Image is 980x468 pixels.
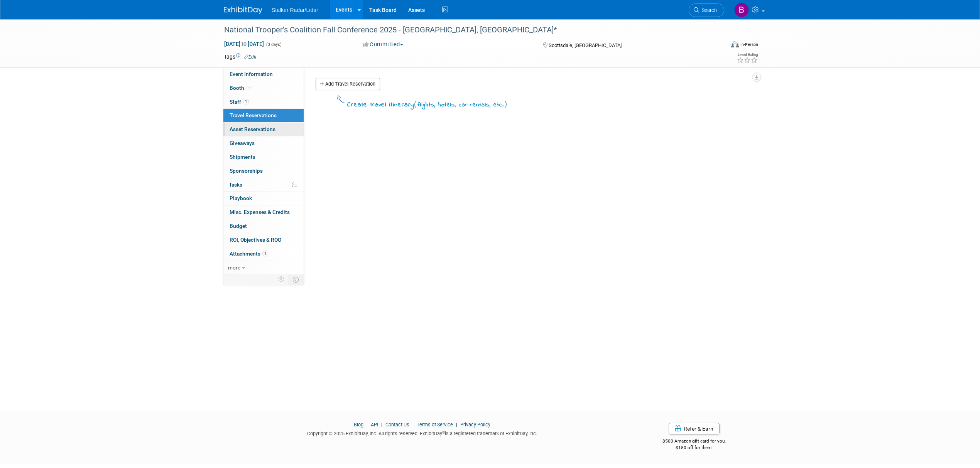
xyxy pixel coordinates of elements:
div: Create travel itinerary [347,99,507,110]
img: Format-Inperson.png [731,41,739,47]
span: Booth [230,85,253,91]
a: Attachments1 [223,247,304,261]
td: Personalize Event Tab Strip [275,274,288,285]
a: ROI, Objectives & ROO [223,233,304,247]
span: | [365,422,370,428]
span: | [411,422,416,428]
span: Misc. Expenses & Credits [230,209,290,215]
div: $150 off for them. [632,444,757,451]
span: Asset Reservations [230,126,275,132]
a: Shipments [223,150,304,164]
a: Tasks [223,178,304,192]
a: more [223,261,304,274]
span: 1 [262,251,268,256]
img: ExhibitDay [224,7,262,14]
div: Event Format [679,40,758,52]
a: Asset Reservations [223,123,304,136]
span: Sponsorships [230,168,263,174]
span: [DATE] [DATE] [224,40,264,47]
sup: ® [442,430,445,434]
span: Scottsdale, [GEOGRAPHIC_DATA] [549,42,622,48]
a: Edit [244,54,257,60]
span: Search [699,7,717,13]
a: Budget [223,219,304,233]
a: Blog [354,422,363,428]
span: Travel Reservations [230,112,277,118]
span: Stalker Radar/Lidar [272,7,318,13]
button: Committed [360,40,406,49]
div: In-Person [740,42,758,47]
a: Giveaways [223,136,304,150]
span: (3 days) [265,42,282,47]
span: Shipments [230,154,255,160]
a: Sponsorships [223,164,304,178]
span: Budget [230,223,247,229]
div: $500 Amazon gift card for you, [632,433,757,451]
td: Tags [224,53,257,61]
a: Privacy Policy [460,422,490,428]
a: Booth [223,81,304,95]
a: Search [689,3,724,17]
span: Attachments [230,251,268,257]
span: | [379,422,384,428]
span: to [240,41,248,47]
a: Contact Us [385,422,409,428]
a: Travel Reservations [223,109,304,122]
a: API [371,422,378,428]
div: National Trooper's Coalition Fall Conference 2025 - [GEOGRAPHIC_DATA], [GEOGRAPHIC_DATA]* [221,23,713,37]
img: Brooke Journet [734,3,749,17]
span: Staff [230,99,249,105]
a: Refer & Earn [669,423,720,434]
span: ( [414,100,417,108]
span: ) [504,100,507,108]
a: Staff1 [223,95,304,109]
span: flights, hotels, car rentals, etc. [417,101,504,109]
span: Event Information [230,71,273,77]
a: Misc. Expenses & Credits [223,205,304,219]
span: ROI, Objectives & ROO [230,237,281,243]
span: Giveaways [230,140,255,146]
a: Event Information [223,67,304,81]
span: Tasks [229,182,242,188]
span: | [454,422,459,428]
a: Playbook [223,192,304,205]
div: Copyright © 2025 ExhibitDay, Inc. All rights reserved. ExhibitDay is a registered trademark of Ex... [224,428,620,437]
td: Toggle Event Tabs [288,274,304,285]
i: Booth reservation complete [248,86,252,90]
span: more [228,264,240,271]
span: 1 [243,99,249,104]
a: Terms of Service [417,422,453,428]
span: Playbook [230,195,252,201]
div: Event Rating [737,53,758,57]
a: Add Travel Reservation [316,78,380,90]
